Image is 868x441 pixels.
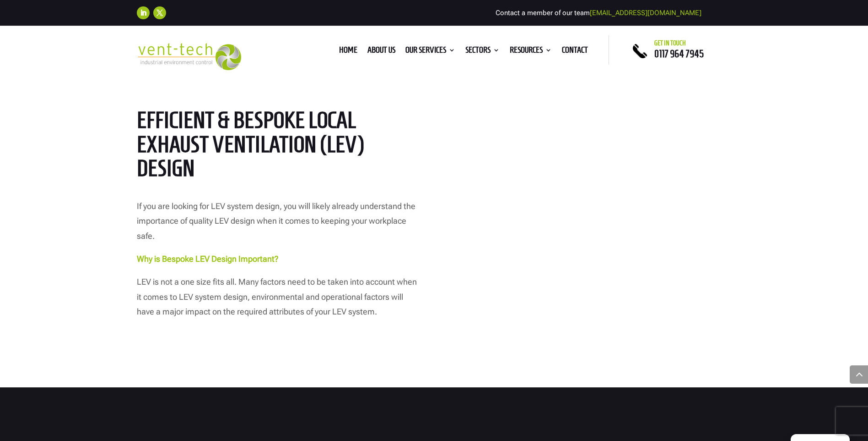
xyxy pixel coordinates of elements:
[654,48,704,59] a: 0117 964 7945
[137,108,418,185] h2: Efficient & Bespoke Local Exhaust Ventilation (LEV) Design
[510,47,552,57] a: Resources
[405,47,455,57] a: Our Services
[590,9,701,17] a: [EMAIL_ADDRESS][DOMAIN_NAME]
[654,39,686,47] span: Get in touch
[137,201,415,241] span: If you are looking for LEV system design, you will likely already understand the importance of qu...
[137,6,150,19] a: Follow on LinkedIn
[496,9,701,17] span: Contact a member of our team
[137,43,242,70] img: 2023-09-27T08_35_16.549ZVENT-TECH---Clear-background
[137,254,279,264] strong: Why is Bespoke LEV Design Important?
[450,108,731,267] iframe: YouTube video player
[562,47,588,57] a: Contact
[137,275,418,319] p: LEV is not a one size fits all. Many factors need to be taken into account when it comes to LEV s...
[339,47,357,57] a: Home
[367,47,395,57] a: About us
[465,47,500,57] a: Sectors
[153,6,166,19] a: Follow on X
